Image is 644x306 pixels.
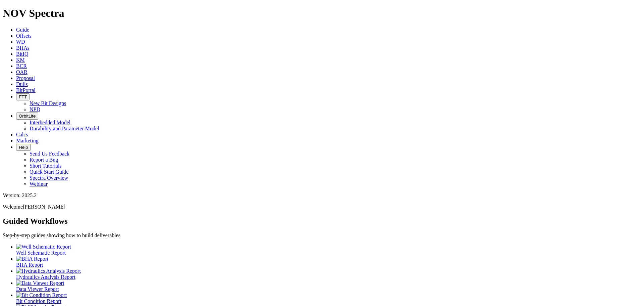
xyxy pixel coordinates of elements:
span: BHA Report [16,262,43,268]
img: BHA Report [16,256,48,262]
a: Bit Condition Report Bit Condition Report [16,292,641,304]
span: Help [19,145,28,150]
a: Webinar [30,181,48,187]
a: BHAs [16,45,30,51]
a: BHA Report BHA Report [16,256,641,268]
a: Short Tutorials [30,163,62,169]
h1: NOV Spectra [3,7,641,19]
span: [PERSON_NAME] [23,204,65,210]
a: BitPortal [16,87,36,93]
button: Help [16,144,31,151]
span: OrbitLite [19,114,36,119]
span: Data Viewer Report [16,286,59,292]
a: New Bit Designs [30,100,66,106]
a: OAR [16,69,28,75]
a: Send Us Feedback [30,151,69,157]
a: Well Schematic Report Well Schematic Report [16,244,641,256]
button: OrbitLite [16,113,38,120]
a: KM [16,57,25,63]
a: Durability and Parameter Model [30,126,99,131]
a: Calcs [16,132,28,137]
a: Quick Start Guide [30,169,68,175]
span: Bit Condition Report [16,298,61,304]
img: Well Schematic Report [16,244,71,250]
p: Step-by-step guides showing how to build deliverables [3,232,641,238]
a: Dulls [16,81,28,87]
a: NPD [30,106,40,112]
a: Proposal [16,75,35,81]
a: BCR [16,63,27,69]
a: BitIQ [16,51,28,57]
span: FTT [19,94,27,99]
span: Hydraulics Analysis Report [16,274,75,280]
a: Offsets [16,33,32,39]
img: Data Viewer Report [16,280,64,286]
span: Well Schematic Report [16,250,66,256]
a: Interbedded Model [30,120,70,125]
a: Marketing [16,138,39,143]
a: WD [16,39,25,45]
img: Hydraulics Analysis Report [16,268,81,274]
p: Welcome [3,204,641,210]
h2: Guided Workflows [3,217,641,226]
button: FTT [16,93,30,100]
img: Bit Condition Report [16,292,67,298]
a: Hydraulics Analysis Report Hydraulics Analysis Report [16,268,641,280]
a: Spectra Overview [30,175,68,181]
a: Report a Bug [30,157,58,163]
a: Data Viewer Report Data Viewer Report [16,280,641,292]
a: Guide [16,27,29,33]
div: Version: 2025.2 [3,192,641,199]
